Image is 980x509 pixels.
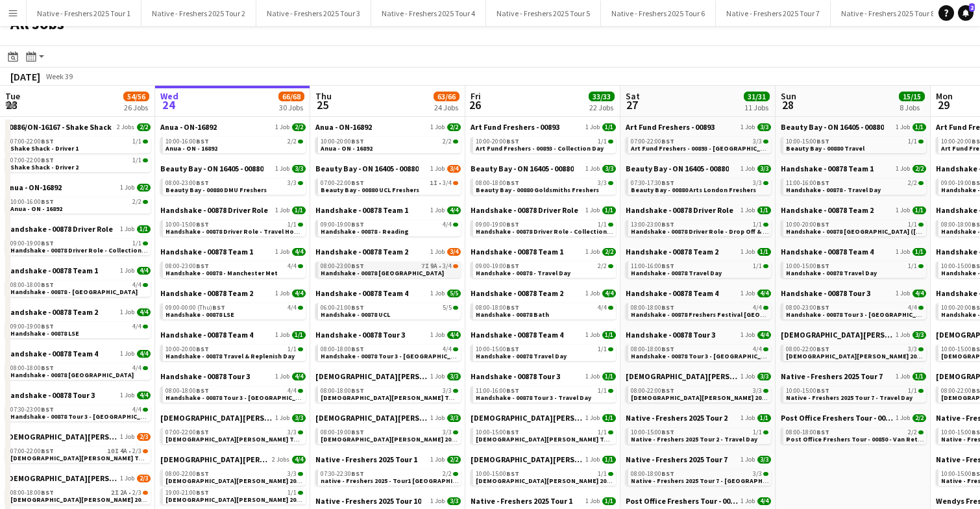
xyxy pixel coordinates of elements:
[41,156,54,164] span: BST
[476,137,613,152] a: 10:00-20:00BST1/1Art Fund Freshers - 00893 - Collection Day
[447,165,461,173] span: 3/4
[506,220,519,229] span: BST
[831,1,946,26] button: Native - Freshers 2025 Tour 8
[631,137,768,152] a: 07:00-22:00BST3/3Art Fund Freshers - 00893 - [GEOGRAPHIC_DATA] London Freshers Fair
[661,137,674,145] span: BST
[10,205,62,213] span: Anua - ON - 16892
[321,180,458,186] div: •
[896,290,910,297] span: 1 Job
[781,247,926,288] div: Handshake - 00878 Team 41 Job1/110:00-15:00BST1/1Handshake - 00878 Travel Day
[315,122,461,164] div: Anua - ON-168921 Job2/210:00-20:00BST2/2Anua - ON - 16892
[275,290,289,297] span: 1 Job
[120,184,134,192] span: 1 Job
[5,266,98,275] span: Handshake - 00878 Team 1
[781,122,926,164] div: Beauty Bay - ON 16405 - 008801 Job1/110:00-15:00BST1/1Beauty Bay - 00880 Travel
[781,288,926,298] a: Handshake - 00878 Tour 31 Job4/4
[786,263,829,269] span: 10:00-15:00
[321,263,458,269] div: •
[816,220,829,229] span: BST
[10,288,138,296] span: Handshake - 00878 - Manchester
[41,280,54,289] span: BST
[471,205,616,247] div: Handshake - 00878 Driver Role1 Job1/109:00-19:00BST1/1Handshake - 00878 Driver Role - Collection ...
[10,163,79,171] span: Shake Shack - Driver 2
[506,303,519,312] span: BST
[757,290,771,297] span: 4/4
[321,186,419,194] span: Beauty Bay - 00880 UCL Freshers
[958,5,974,21] a: 2
[753,221,762,228] span: 1/1
[5,122,151,132] a: 00886/ON-16167 - Shake Shack2 Jobs2/2
[120,225,134,233] span: 1 Job
[816,262,829,270] span: BST
[137,267,151,275] span: 4/4
[741,290,755,297] span: 1 Job
[471,288,563,298] span: Handshake - 00878 Team 2
[10,156,148,171] a: 07:00-22:00BST1/1Shake Shack - Driver 2
[160,164,306,205] div: Beauty Bay - ON 16405 - 008801 Job3/308:00-23:00BST3/3Beauty Bay - 00880 DMU Freshers
[256,1,371,26] button: Native - Freshers 2025 Tour 3
[506,179,519,187] span: BST
[321,227,409,236] span: Handshake - 00878 - Reading
[430,263,437,269] span: 9A
[137,123,151,131] span: 2/2
[41,239,54,247] span: BST
[10,282,54,288] span: 08:00-18:00
[908,180,917,186] span: 2/2
[476,227,641,236] span: Handshake - 00878 Driver Role - Collection & Drop Off
[430,123,445,131] span: 1 Job
[471,205,616,215] a: Handshake - 00878 Driver Role1 Job1/1
[321,137,458,152] a: 10:00-20:00BST2/2Anua - ON - 16892
[602,165,616,173] span: 3/3
[969,3,975,12] span: 2
[315,164,461,205] div: Beauty Bay - ON 16405 - 008801 Job3/407:00-22:00BST1I•3/4Beauty Bay - 00880 UCL Freshers
[626,164,729,173] span: Beauty Bay - ON 16405 - 00880
[626,288,771,330] div: Handshake - 00878 Team 41 Job4/408:00-18:00BST4/4Handshake - 00878 Freshers Festival [GEOGRAPHIC_...
[741,165,755,173] span: 1 Job
[471,247,616,256] a: Handshake - 00878 Team 11 Job2/2
[275,165,289,173] span: 1 Job
[626,164,771,205] div: Beauty Bay - ON 16405 - 008801 Job3/307:30-17:30BST3/3Beauty Bay - 00880 Arts London Freshers
[132,240,141,247] span: 1/1
[786,180,829,186] span: 11:00-16:00
[447,206,461,214] span: 4/4
[781,205,874,215] span: Handshake - 00878 Team 2
[160,122,306,164] div: Anua - ON-168921 Job2/210:00-16:00BST2/2Anua - ON - 16892
[585,290,600,297] span: 1 Job
[292,165,306,173] span: 3/3
[275,248,289,256] span: 1 Job
[351,303,364,312] span: BST
[661,262,674,270] span: BST
[315,247,461,288] div: Handshake - 00878 Team 21 Job3/408:00-23:00BST7I9A•3/4Handshake - 00878 [GEOGRAPHIC_DATA]
[476,269,570,277] span: Handshake - 00878 - Travel Day
[786,262,924,277] a: 10:00-15:00BST1/1Handshake - 00878 Travel Day
[165,269,278,277] span: Handshake - 00878 - Manchester Met
[471,288,616,330] div: Handshake - 00878 Team 21 Job4/408:00-18:00BST4/4Handshake - 00878 Bath
[626,205,771,247] div: Handshake - 00878 Driver Role1 Job1/113:00-23:00BST1/1Handshake - 00878 Driver Role - Drop Off & ...
[132,157,141,164] span: 1/1
[908,138,917,145] span: 1/1
[631,180,674,186] span: 07:30-17:30
[631,220,768,235] a: 13:00-23:00BST1/1Handshake - 00878 Driver Role - Drop Off & Home
[786,221,829,228] span: 10:00-20:00
[315,122,372,132] span: Anua - ON-16892
[212,303,225,312] span: BST
[786,144,864,153] span: Beauty Bay - 00880 Travel
[10,197,148,212] a: 10:00-16:00BST2/2Anua - ON - 16892
[160,247,306,256] a: Handshake - 00878 Team 11 Job4/4
[602,206,616,214] span: 1/1
[132,282,141,288] span: 4/4
[321,262,458,277] a: 08:00-23:00BST7I9A•3/4Handshake - 00878 [GEOGRAPHIC_DATA]
[165,221,209,228] span: 10:00-15:00
[908,263,917,269] span: 1/1
[160,288,253,298] span: Handshake - 00878 Team 2
[321,144,373,153] span: Anua - ON - 16892
[10,246,175,255] span: Handshake - 00878 Driver Role - Collection & Drop Off
[447,248,461,256] span: 3/4
[476,303,613,318] a: 08:00-18:00BST4/4Handshake - 00878 Bath
[315,164,419,173] span: Beauty Bay - ON 16405 - 00880
[430,206,445,214] span: 1 Job
[753,263,762,269] span: 1/1
[476,221,519,228] span: 09:00-19:00
[476,263,519,269] span: 09:00-19:00
[165,263,209,269] span: 08:00-23:00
